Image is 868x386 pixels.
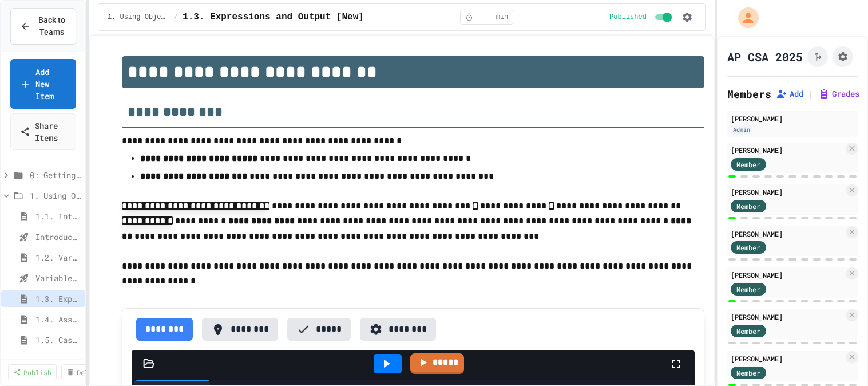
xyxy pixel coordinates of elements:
iframe: chat widget [820,340,857,375]
span: | [808,87,814,101]
a: Delete [61,364,106,380]
button: Back to Teams [10,8,76,45]
span: 1. Using Objects and Methods [30,190,81,202]
span: Member [736,326,760,336]
div: Admin [731,125,752,135]
button: Click to see fork details [807,46,828,67]
span: 1.3. Expressions and Output [New] [183,10,364,24]
div: [PERSON_NAME] [731,229,844,239]
span: Casting and Ranges of variables - Quiz [35,355,81,367]
span: 1.1. Introduction to Algorithms, Programming, and Compilers [35,210,81,222]
span: Member [736,201,760,211]
span: 1.4. Assignment and Input [35,313,81,325]
button: Grades [818,88,859,100]
a: Share Items [10,113,76,150]
div: [PERSON_NAME] [731,270,844,280]
span: 1. Using Objects and Methods [108,13,169,22]
span: 1.5. Casting and Ranges of Values [35,334,81,346]
span: 1.2. Variables and Data Types [35,251,81,263]
div: Content is published and visible to students [609,10,674,24]
div: My Account [726,5,762,31]
span: Introduction to Algorithms, Programming, and Compilers [35,231,81,243]
a: Publish [8,364,57,380]
div: [PERSON_NAME] [731,187,844,197]
a: Add New Item [10,59,76,109]
span: 0: Getting Started [30,169,81,181]
h1: AP CSA 2025 [727,49,803,65]
div: [PERSON_NAME] [731,353,844,364]
div: [PERSON_NAME] [731,113,854,124]
button: Assignment Settings [833,46,853,67]
span: Back to Teams [37,14,66,38]
iframe: chat widget [773,290,857,339]
div: [PERSON_NAME] [731,312,844,322]
span: 1.3. Expressions and Output [New] [35,293,81,305]
div: [PERSON_NAME] [731,145,844,155]
span: Variables and Data Types - Quiz [35,272,81,284]
span: Published [609,13,647,22]
span: Member [736,159,760,170]
button: Add [776,88,803,100]
span: / [174,13,178,22]
span: Member [736,284,760,294]
span: min [496,13,509,22]
span: Member [736,368,760,378]
span: Member [736,242,760,253]
h2: Members [727,86,771,102]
